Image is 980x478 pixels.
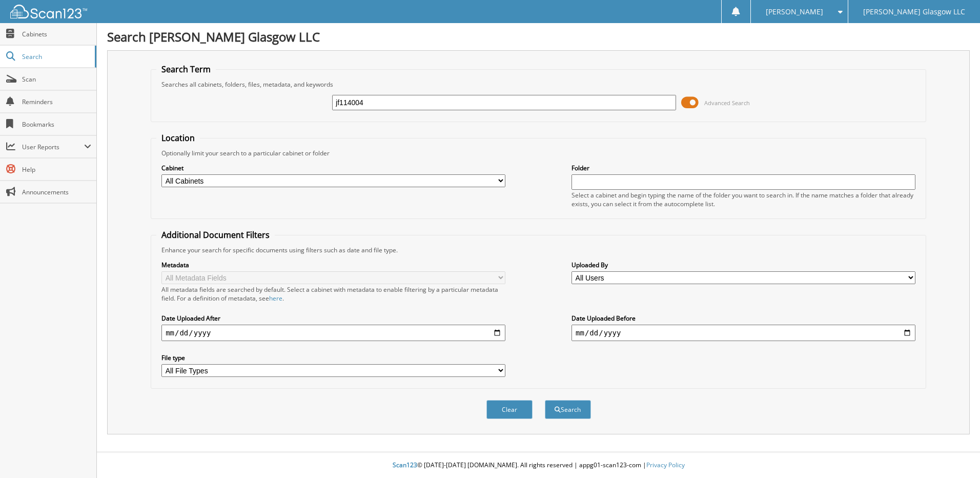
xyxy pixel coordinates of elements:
[766,9,823,15] span: [PERSON_NAME]
[10,5,87,18] img: scan123-logo-white.svg
[22,120,91,129] span: Bookmarks
[863,9,965,15] span: [PERSON_NAME] Glasgow LLC
[156,246,921,254] div: Enhance your search for specific documents using filters such as date and file type.
[161,261,505,269] label: Metadata
[22,97,91,106] span: Reminders
[156,149,921,157] div: Optionally limit your search to a particular cabinet or folder
[22,165,91,174] span: Help
[156,80,921,89] div: Searches all cabinets, folders, files, metadata, and keywords
[545,400,591,419] button: Search
[571,164,915,172] label: Folder
[22,30,91,38] span: Cabinets
[156,229,275,241] legend: Additional Document Filters
[486,400,533,419] button: Clear
[646,461,685,469] a: Privacy Policy
[929,429,980,478] iframe: Chat Widget
[97,453,980,478] div: © [DATE]-[DATE] [DOMAIN_NAME]. All rights reserved | appg01-scan123-com |
[161,164,505,172] label: Cabinet
[571,261,915,269] label: Uploaded By
[161,314,505,323] label: Date Uploaded After
[22,75,91,84] span: Scan
[704,99,750,107] span: Advanced Search
[571,325,915,341] input: end
[107,28,970,45] h1: Search [PERSON_NAME] Glasgow LLC
[22,143,84,151] span: User Reports
[22,52,90,61] span: Search
[156,132,200,144] legend: Location
[161,353,505,362] label: File type
[161,325,505,341] input: start
[269,294,282,303] a: here
[393,461,417,469] span: Scan123
[161,285,505,303] div: All metadata fields are searched by default. Select a cabinet with metadata to enable filtering b...
[571,191,915,208] div: Select a cabinet and begin typing the name of the folder you want to search in. If the name match...
[156,64,216,75] legend: Search Term
[22,188,91,196] span: Announcements
[571,314,915,323] label: Date Uploaded Before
